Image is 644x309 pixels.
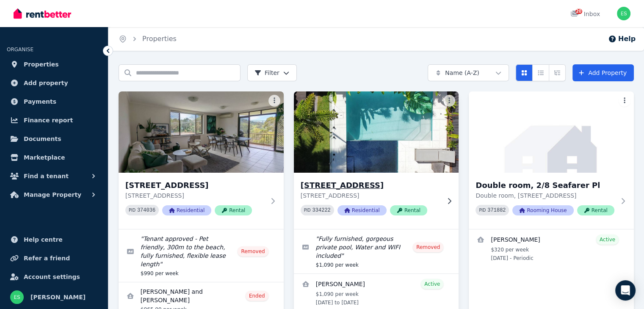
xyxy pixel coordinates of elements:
span: Help centre [24,235,63,245]
a: Add property [7,74,101,91]
a: Edit listing: Tenant approved - Pet friendly, 300m to the beach, fully furnished, flexible lease ... [119,229,284,282]
a: View details for Hanseong Kim [469,229,634,267]
button: More options [268,95,280,107]
div: View options [516,64,566,81]
span: Account settings [24,272,80,282]
p: [STREET_ADDRESS] [301,191,440,200]
a: Double room, 2/8 Seafarer PlDouble room, 2/8 Seafarer PlDouble room, [STREET_ADDRESS]PID 371882Ro... [469,91,634,229]
a: Documents [7,130,101,147]
h3: Double room, 2/8 Seafarer Pl [475,179,615,191]
code: 371882 [487,207,506,213]
span: Refer a friend [24,253,70,263]
span: Name (A-Z) [445,69,479,77]
img: 4/29 Teemangum St, Tugun [119,91,284,173]
a: Marketplace [7,149,101,166]
p: [STREET_ADDRESS] [125,191,265,200]
a: Account settings [7,268,101,285]
code: 334222 [312,207,331,213]
button: More options [619,95,630,107]
span: ORGANISE [7,47,33,52]
button: Manage Property [7,186,101,203]
span: Properties [24,59,59,69]
a: Properties [142,35,177,43]
img: RentBetter [14,7,71,20]
div: Open Intercom Messenger [615,280,636,301]
span: Residential [162,205,211,215]
button: More options [443,95,455,107]
span: Marketplace [24,152,65,163]
img: Double room, 2/8 Seafarer Pl [469,91,634,173]
span: [PERSON_NAME] [30,292,86,302]
a: 32 Lake Weyba Drive, Noosaville[STREET_ADDRESS][STREET_ADDRESS]PID 334222ResidentialRental [294,91,459,229]
span: Residential [337,205,387,215]
a: Finance report [7,112,101,129]
span: Finance report [24,115,73,125]
code: 374036 [137,207,155,213]
button: Filter [247,64,297,81]
button: Card view [516,64,533,81]
a: Properties [7,56,101,73]
a: Add Property [572,64,634,81]
a: Payments [7,93,101,110]
span: Rental [215,205,252,215]
a: Refer a friend [7,250,101,267]
a: Help centre [7,231,101,248]
img: Eloise Smith [10,290,24,304]
a: 4/29 Teemangum St, Tugun[STREET_ADDRESS][STREET_ADDRESS]PID 374036ResidentialRental [119,91,284,229]
span: Rental [390,205,427,215]
small: PID [129,208,135,212]
span: Documents [24,134,61,144]
small: PID [304,208,311,212]
a: Edit listing: Fully furnished, gorgeous private pool, Water and WIFI included [294,229,459,273]
button: Compact list view [532,64,549,81]
span: Manage Property [24,190,81,200]
span: Rental [577,205,614,215]
img: 32 Lake Weyba Drive, Noosaville [290,89,463,175]
nav: Breadcrumb [108,27,187,51]
button: Find a tenant [7,168,101,185]
img: Eloise Smith [617,7,630,20]
button: Name (A-Z) [428,64,509,81]
h3: [STREET_ADDRESS] [125,179,265,191]
span: Find a tenant [24,171,69,181]
button: Help [608,34,636,44]
button: Expanded list view [549,64,566,81]
span: Add property [24,78,68,88]
span: Filter [254,69,279,77]
small: PID [479,208,486,212]
span: Rooming House [512,205,573,215]
p: Double room, [STREET_ADDRESS] [475,191,615,200]
h3: [STREET_ADDRESS] [301,179,440,191]
span: 20 [575,9,582,14]
div: Inbox [570,10,600,18]
span: Payments [24,97,56,107]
